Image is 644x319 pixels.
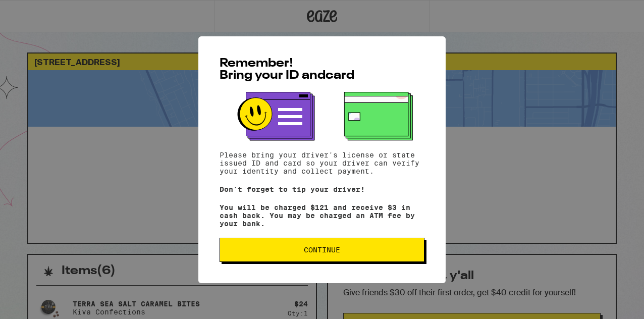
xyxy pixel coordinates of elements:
p: You will be charged $121 and receive $3 in cash back. You may be charged an ATM fee by your bank. [220,203,424,228]
p: Don't forget to tip your driver! [220,185,424,193]
span: Remember! Bring your ID and card [220,58,354,82]
p: Please bring your driver's license or state issued ID and card so your driver can verify your ide... [220,151,424,175]
span: Continue [304,246,340,253]
button: Continue [220,238,424,262]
